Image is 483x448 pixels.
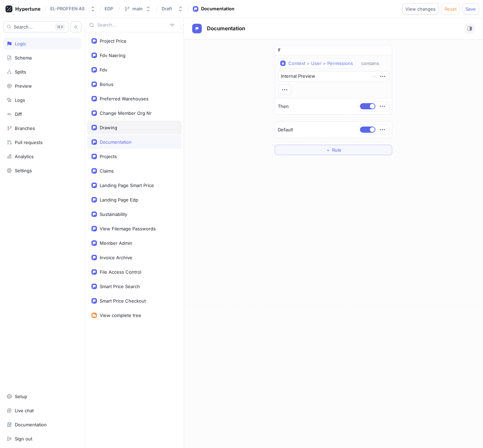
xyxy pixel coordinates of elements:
[275,145,392,155] button: ＋Rule
[100,53,125,58] div: Fdv Naering
[100,139,132,145] div: Documentation
[100,255,132,260] div: Invoice Archive
[100,67,107,73] div: Fdv
[55,23,65,30] div: K
[100,226,156,231] div: View Filemage Passwords
[15,41,26,46] div: Logic
[361,61,379,66] div: contains
[15,55,32,61] div: Schema
[100,110,152,116] div: Change Member Org Nr
[278,127,293,133] p: Default
[15,394,27,399] div: Setup
[162,6,172,12] div: Draft
[358,58,389,68] button: contains
[15,83,32,89] div: Preview
[100,81,113,87] div: Bonus
[15,436,32,441] div: Sign out
[332,148,341,152] span: Rule
[15,154,34,159] div: Analytics
[15,408,34,413] div: Live chat
[278,58,356,68] button: Context > User > Permissions
[444,7,457,11] span: Reset
[100,211,127,217] div: Sustainability
[100,38,127,44] div: Project Price
[100,96,149,101] div: Preferred Warehouses
[207,26,245,31] span: Documentation
[405,7,436,11] span: View changes
[465,7,476,11] span: Save
[100,154,117,159] div: Projects
[50,6,85,12] div: EL-PROFFEN AS
[15,111,22,117] div: Diff
[100,125,117,130] div: Drawing
[100,269,141,275] div: File Access Control
[100,240,132,246] div: Member Admin
[201,6,234,12] div: Documentation
[97,22,167,29] input: Search...
[288,61,353,66] div: Context > User > Permissions
[3,419,81,430] a: Documentation
[14,25,33,29] span: Search...
[100,284,140,289] div: Smart Price Search
[402,3,439,14] button: View changes
[132,6,143,12] div: main
[278,103,289,110] p: Then
[100,298,146,304] div: Smart Price Checkout
[462,3,479,14] button: Save
[105,6,113,11] span: EDP
[3,21,68,32] button: Search...K
[47,3,98,14] button: EL-PROFFEN AS
[15,97,25,103] div: Logs
[100,313,141,318] div: View complete tree
[121,3,154,14] button: main
[441,3,460,14] button: Reset
[15,140,43,145] div: Pull requests
[326,148,330,152] span: ＋
[15,422,47,427] div: Documentation
[159,3,186,14] button: Draft
[15,125,35,131] div: Branches
[100,168,114,174] div: Claims
[15,69,26,75] div: Splits
[100,197,138,203] div: Landing Page Edp
[100,183,154,188] div: Landing Page Smart Price
[15,168,32,173] div: Settings
[278,47,281,54] p: If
